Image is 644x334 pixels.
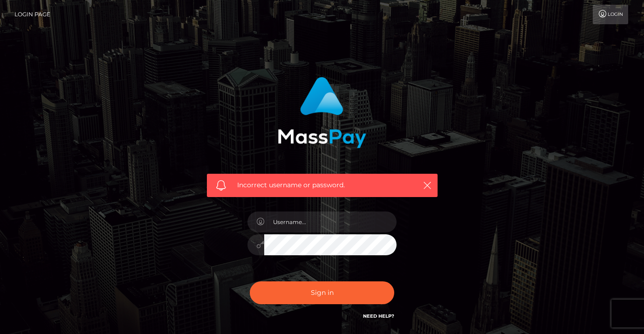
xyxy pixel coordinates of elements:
[363,313,394,319] a: Need Help?
[278,77,366,148] img: MassPay Login
[14,5,50,24] a: Login Page
[250,281,394,304] button: Sign in
[264,211,397,232] input: Username...
[237,180,407,190] span: Incorrect username or password.
[593,5,628,24] a: Login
